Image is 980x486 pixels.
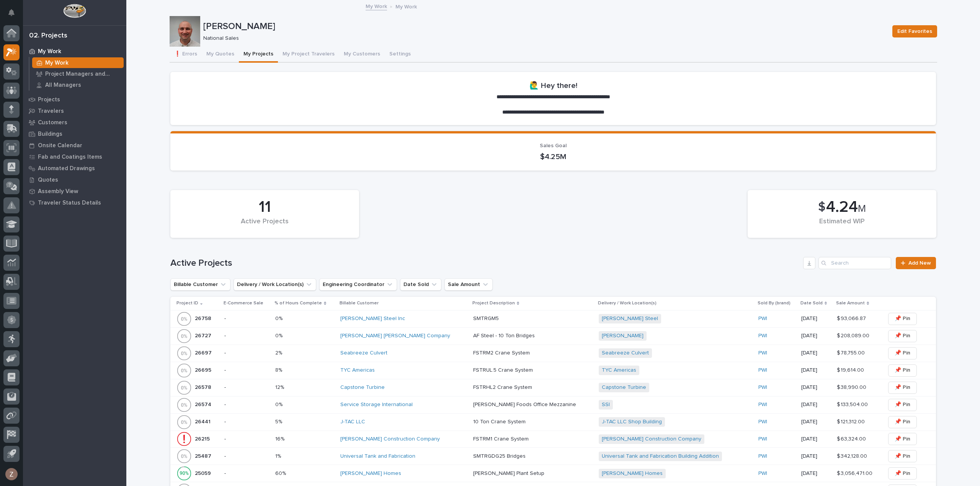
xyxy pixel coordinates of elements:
[195,348,213,356] p: 26697
[224,299,263,307] p: E-Commerce Sale
[239,47,278,63] button: My Projects
[45,82,81,89] p: All Managers
[38,48,61,55] p: My Work
[63,4,86,18] img: Workspace Logo
[278,47,339,63] button: My Project Travelers
[224,333,269,339] p: -
[340,315,405,322] a: [PERSON_NAME] Steel Inc
[602,384,646,391] a: Capstone Turbine
[895,400,910,409] span: 📌 Pin
[892,25,937,37] button: Edit Favorites
[224,401,269,408] p: -
[170,327,936,345] tr: 2672726727 -0%0% [PERSON_NAME] [PERSON_NAME] Company AF Steel - 10 Ton BridgesAF Steel - 10 Ton B...
[602,436,701,442] a: [PERSON_NAME] Construction Company
[38,108,64,115] p: Travelers
[888,330,917,342] button: 📌 Pin
[758,384,767,391] a: PWI
[888,382,917,394] button: 📌 Pin
[837,417,866,425] p: $ 121,312.00
[29,57,126,68] a: My Work
[38,96,60,103] p: Projects
[170,362,936,379] tr: 2669526695 -8%8% TYC Americas FSTRUL.5 Crane SystemFSTRUL.5 Crane System TYC Americas PWI [DATE]$...
[801,384,831,391] p: [DATE]
[837,366,866,374] p: $ 19,614.00
[895,314,910,323] span: 📌 Pin
[758,333,767,339] a: PWI
[340,419,365,425] a: J-TAC LLC
[23,185,126,197] a: Assembly View
[224,350,269,356] p: -
[195,434,211,442] p: 26215
[224,419,269,425] p: -
[195,366,213,374] p: 26695
[758,401,767,408] a: PWI
[473,383,534,391] p: FSTRHL2 Crane System
[602,367,636,374] a: TYC Americas
[170,396,936,413] tr: 2657426574 -0%0% Service Storage International [PERSON_NAME] Foods Office Mezzanine[PERSON_NAME] ...
[801,350,831,356] p: [DATE]
[38,142,82,149] p: Onsite Calendar
[801,401,831,408] p: [DATE]
[602,315,658,322] a: [PERSON_NAME] Steel
[23,105,126,117] a: Travelers
[801,333,831,339] p: [DATE]
[45,60,69,67] p: My Work
[38,165,95,172] p: Automated Drawings
[473,348,531,356] p: FSTRM2 Crane System
[897,27,932,36] span: Edit Favorites
[836,299,865,307] p: Sale Amount
[340,384,385,391] a: Capstone Turbine
[395,2,417,10] p: My Work
[800,299,823,307] p: Date Sold
[38,177,58,184] p: Quotes
[895,434,910,444] span: 📌 Pin
[888,364,917,377] button: 📌 Pin
[202,47,239,63] button: My Quotes
[888,433,917,445] button: 📌 Pin
[758,470,767,477] a: PWI
[801,453,831,460] p: [DATE]
[888,416,917,428] button: 📌 Pin
[340,350,387,356] a: Seabreeze Culvert
[340,367,375,374] a: TYC Americas
[38,188,78,195] p: Assembly View
[339,47,385,63] button: My Customers
[758,367,767,374] a: PWI
[3,5,20,21] button: Notifications
[170,448,936,465] tr: 2548725487 -1%1% Universal Tank and Fabrication SMTRGDG25 BridgesSMTRGDG25 Bridges Universal Tank...
[837,469,874,477] p: $ 3,056,471.00
[203,35,883,42] p: National Sales
[170,258,800,269] h1: Active Projects
[275,400,284,408] p: 0%
[895,348,910,358] span: 📌 Pin
[319,278,397,291] button: Engineering Coordinator
[896,257,936,269] a: Add New
[366,2,387,10] a: My Work
[195,417,212,425] p: 26441
[340,436,440,442] a: [PERSON_NAME] Construction Company
[602,419,662,425] a: J-TAC LLC Shop Building
[602,350,649,356] a: Seabreeze Culvert
[170,47,202,63] button: ❗ Errors
[10,9,20,21] div: Notifications
[183,218,346,234] div: Active Projects
[801,419,831,425] p: [DATE]
[195,400,213,408] p: 26574
[203,21,886,32] p: [PERSON_NAME]
[758,419,767,425] a: PWI
[908,260,931,266] span: Add New
[224,384,269,391] p: -
[275,314,284,322] p: 0%
[888,450,917,462] button: 📌 Pin
[818,200,825,215] span: $
[602,453,719,460] a: Universal Tank and Fabrication Building Addition
[602,333,644,339] a: [PERSON_NAME]
[170,465,936,482] tr: 2505925059 -60%60% [PERSON_NAME] Homes [PERSON_NAME] Plant Setup[PERSON_NAME] Plant Setup [PERSON...
[602,401,610,408] a: SSI
[837,331,871,339] p: $ 208,089.00
[895,452,910,461] span: 📌 Pin
[602,470,663,477] a: [PERSON_NAME] Homes
[23,46,126,57] a: My Work
[473,331,536,339] p: AF Steel - 10 Ton Bridges
[837,314,867,322] p: $ 93,066.87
